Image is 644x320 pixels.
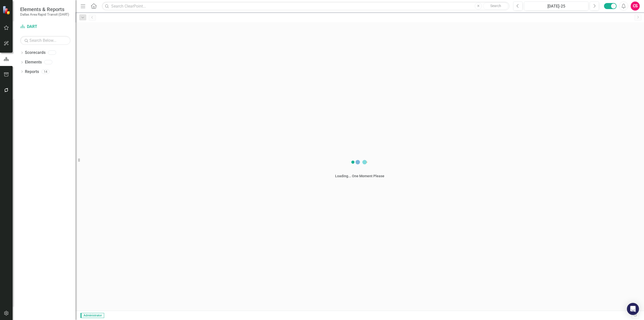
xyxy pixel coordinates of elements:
[524,2,588,11] button: [DATE]-25
[526,3,587,9] div: [DATE]-25
[3,6,11,14] img: ClearPoint Strategy
[627,303,639,315] div: Open Intercom Messenger
[80,313,104,318] span: Administrator
[490,4,501,8] span: Search
[42,69,50,74] div: 14
[20,24,70,30] a: DART
[631,2,640,11] button: CS
[335,173,384,179] div: Loading... One Moment Please
[20,12,69,16] small: Dallas Area Rapid Transit (DART)
[20,6,69,12] span: Elements & Reports
[25,69,39,75] a: Reports
[102,2,509,11] input: Search ClearPoint...
[20,36,70,45] input: Search Below...
[483,3,508,10] button: Search
[25,59,42,65] a: Elements
[25,50,46,56] a: Scorecards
